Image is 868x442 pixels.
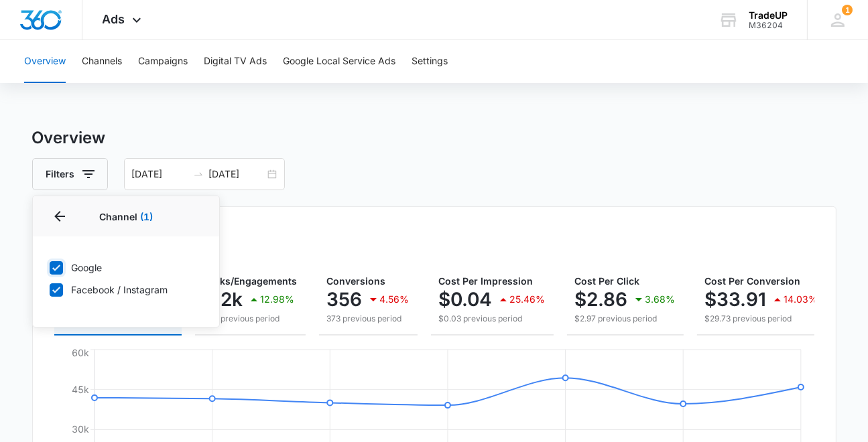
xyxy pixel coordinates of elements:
p: $2.97 previous period [575,313,676,325]
button: Channels [82,40,122,83]
p: $0.03 previous period [439,313,546,325]
tspan: 60k [72,347,89,358]
span: swap-right [193,169,204,179]
p: $29.73 previous period [705,313,818,325]
span: Conversions [327,275,386,287]
p: 373 previous period [327,313,410,325]
input: End date [209,167,265,181]
button: Google Local Service Ads [283,40,395,83]
button: Campaigns [138,40,188,83]
button: Filters [32,158,108,190]
p: 14.03% [784,295,818,304]
span: 1 [842,5,853,15]
p: 356 [327,289,363,310]
h3: Overview [32,126,836,150]
tspan: 45k [72,384,89,395]
p: 4.56% [380,295,410,304]
div: account name [749,10,788,21]
label: Google [49,261,203,275]
button: Back [49,206,70,227]
span: Cost Per Conversion [705,275,801,287]
button: Digital TV Ads [204,40,267,83]
p: $0.04 [439,289,493,310]
span: Clicks/Engagements [203,275,298,287]
div: account id [749,21,788,30]
button: Overview [24,40,66,83]
span: Ads [103,12,125,26]
p: 3.7k previous period [203,313,298,325]
p: $2.86 [575,289,628,310]
tspan: 30k [72,423,89,435]
span: (1) [140,211,153,222]
span: to [193,169,204,179]
p: 12.98% [261,295,295,304]
div: notifications count [842,5,853,15]
input: Start date [132,167,188,181]
button: Settings [412,40,448,83]
span: Cost Per Click [575,275,640,287]
p: $33.91 [705,289,767,310]
p: 3.68% [645,295,676,304]
label: Facebook / Instagram [49,283,203,297]
p: 25.46% [510,295,546,304]
p: 4.2k [203,289,243,310]
p: Channel [49,210,203,224]
span: Cost Per Impression [439,275,534,287]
